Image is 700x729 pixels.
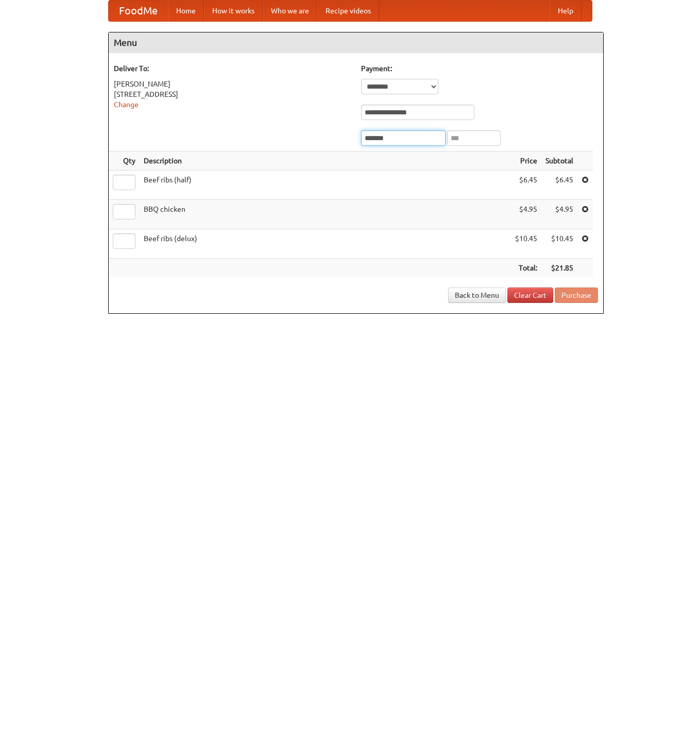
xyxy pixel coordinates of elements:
[263,1,317,21] a: Who we are
[448,287,506,303] a: Back to Menu
[541,259,577,278] th: $21.85
[541,171,577,200] td: $6.45
[140,171,511,200] td: Beef ribs (half)
[541,229,577,259] td: $10.45
[511,171,541,200] td: $6.45
[555,287,598,303] button: Purchase
[511,229,541,259] td: $10.45
[511,151,541,171] th: Price
[114,79,351,89] div: [PERSON_NAME]
[507,287,553,303] a: Clear Cart
[541,200,577,229] td: $4.95
[114,89,351,99] div: [STREET_ADDRESS]
[361,63,598,74] h5: Payment:
[109,151,140,171] th: Qty
[109,32,603,53] h4: Menu
[550,1,582,21] a: Help
[114,100,139,109] a: Change
[140,229,511,259] td: Beef ribs (delux)
[541,151,577,171] th: Subtotal
[140,200,511,229] td: BBQ chicken
[317,1,379,21] a: Recipe videos
[511,200,541,229] td: $4.95
[109,1,168,21] a: FoodMe
[168,1,204,21] a: Home
[114,63,351,74] h5: Deliver To:
[140,151,511,171] th: Description
[511,259,541,278] th: Total:
[204,1,263,21] a: How it works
